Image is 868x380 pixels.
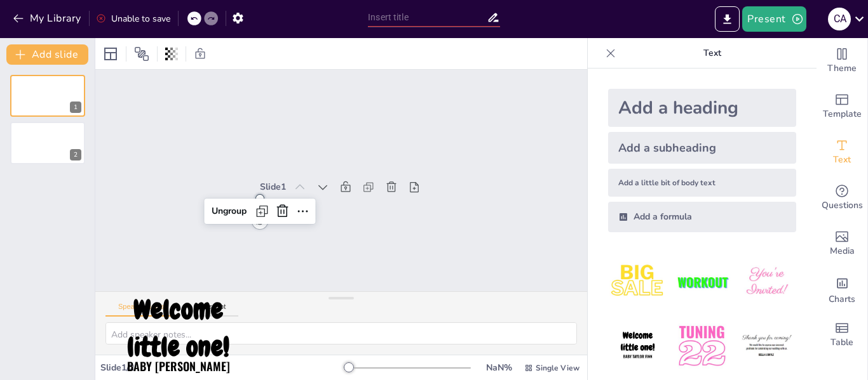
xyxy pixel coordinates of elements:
button: Export to PowerPoint [715,6,740,32]
span: Text [833,153,851,167]
div: Layout [100,44,121,64]
span: Charts [829,292,855,306]
button: Transcript [182,303,239,317]
div: Add a table [817,312,867,358]
div: Ungroup [207,201,252,221]
p: Text [621,38,804,69]
div: Add a heading [608,89,796,127]
div: Change the overall theme [817,38,867,84]
button: Add slide [6,44,88,65]
button: Present [742,6,806,32]
img: 5.jpeg [672,317,731,376]
img: 3.jpeg [737,252,796,311]
div: 1 [70,102,81,113]
span: Template [823,107,862,121]
div: NaN % [484,362,514,374]
img: 2.jpeg [672,252,731,311]
div: Unable to save [96,13,170,25]
div: Add a formula [608,202,796,232]
div: 2 [10,122,85,164]
div: Slide 1 / 2 [100,362,349,374]
button: My Library [10,8,86,29]
div: Get real-time input from your audience [817,175,867,221]
button: C A [828,6,851,32]
input: Insert title [368,8,487,27]
div: 2 [70,149,81,161]
span: Questions [822,199,863,213]
span: Single View [536,363,580,373]
div: Add a little bit of body text [608,169,796,197]
span: Theme [827,62,857,75]
div: Slide 1 [260,181,286,193]
div: 1 [10,75,85,117]
div: Add charts and graphs [817,266,867,312]
div: C A [828,8,851,30]
img: 4.jpeg [608,317,667,376]
img: 1.jpeg [608,252,667,311]
div: Add ready made slides [817,84,867,129]
button: Speaker Notes [105,303,177,317]
span: Media [830,244,855,258]
div: Add text boxes [817,129,867,175]
span: Position [134,46,149,62]
div: Add images, graphics, shapes or video [817,221,867,266]
img: 6.jpeg [737,317,796,376]
div: Add a subheading [608,132,796,164]
span: Table [831,336,853,350]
